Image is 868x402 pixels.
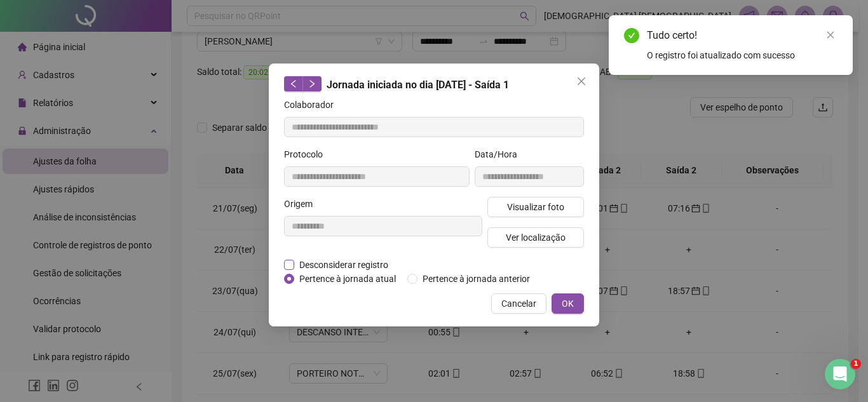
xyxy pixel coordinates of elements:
span: OK [562,297,574,311]
span: Desconsiderar registro [294,258,393,272]
span: right [308,79,316,88]
button: left [284,76,303,91]
span: close [576,76,587,86]
label: Data/Hora [475,147,526,161]
button: Close [571,71,592,91]
label: Protocolo [284,147,331,161]
button: right [302,76,322,91]
span: 1 [851,359,861,369]
button: OK [552,293,584,314]
a: Close [824,28,837,42]
span: close [826,30,835,39]
div: O registro foi atualizado com sucesso [647,48,837,62]
div: Tudo certo! [647,28,837,43]
button: Cancelar [491,293,546,314]
span: Pertence à jornada anterior [417,272,535,286]
span: left [289,79,298,88]
span: Visualizar foto [507,200,564,214]
label: Colaborador [284,98,342,112]
label: Origem [284,197,321,211]
div: Jornada iniciada no dia [DATE] - Saída 1 [284,76,584,93]
span: Pertence à jornada atual [294,272,401,286]
span: Cancelar [501,297,536,311]
span: Ver localização [506,231,566,245]
button: Visualizar foto [487,197,584,217]
span: check-circle [624,28,639,43]
iframe: Intercom live chat [825,359,855,389]
button: Ver localização [487,227,584,248]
